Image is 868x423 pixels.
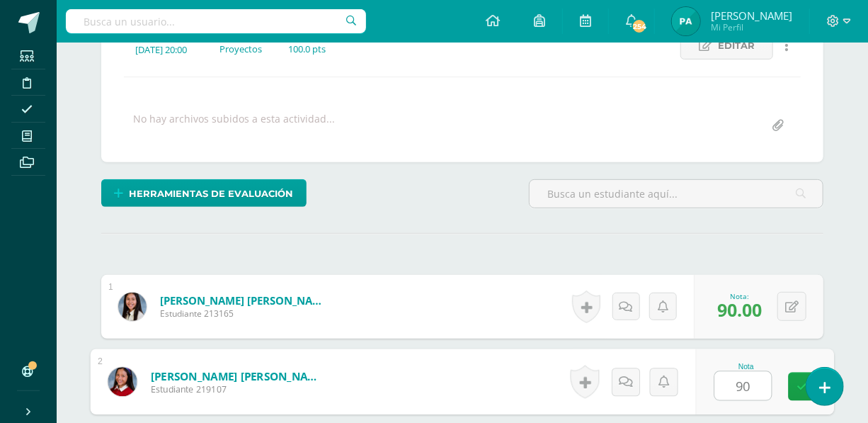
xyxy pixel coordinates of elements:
[632,18,647,34] span: 254
[135,43,197,56] div: [DATE] 20:00
[717,298,762,322] span: 90.00
[711,21,792,33] span: Mi Perfil
[530,180,823,208] input: Busca un estudiante aquí...
[718,33,755,59] span: Editar
[711,9,792,23] span: [PERSON_NAME]
[714,363,779,371] div: Nota
[160,308,330,320] span: Estudiante 213165
[672,7,700,35] img: 509b21a4eb38fc6e7096e981583784d8.png
[130,181,294,207] span: Herramientas de evaluación
[160,293,330,308] a: [PERSON_NAME] [PERSON_NAME]
[101,179,307,207] a: Herramientas de evaluación
[717,291,762,301] div: Nota:
[66,9,366,33] input: Busca un usuario...
[715,372,772,400] input: 0-100.0
[118,293,147,321] img: b5ab6a50d76d584404a2368d81ddee45.png
[151,368,326,383] a: [PERSON_NAME] [PERSON_NAME]
[108,367,137,396] img: 2c78cd254481c45c21d784d531424376.png
[151,383,326,396] span: Estudiante 219107
[133,112,335,140] div: No hay archivos subidos a esta actividad...
[288,43,326,55] div: 100.0 pts
[219,43,265,55] div: Proyectos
